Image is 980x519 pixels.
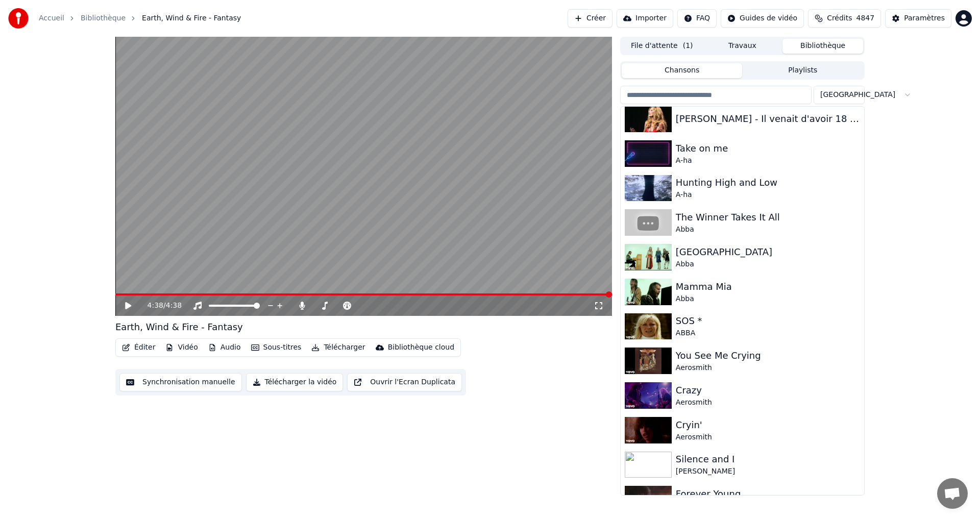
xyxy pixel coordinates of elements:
[676,280,860,294] div: Mamma Mia
[676,418,860,432] div: Cryin'
[782,39,863,54] button: Bibliothèque
[742,63,863,78] button: Playlists
[568,9,612,28] button: Créer
[676,398,860,408] div: Aerosmith
[347,373,462,391] button: Ouvrir l'Ecran Duplicata
[885,9,951,28] button: Paramètres
[676,112,860,126] div: [PERSON_NAME] - Il venait d'avoir 18 ans intégrale
[676,363,860,373] div: Aerosmith
[148,301,172,311] div: /
[820,90,895,100] span: [GEOGRAPHIC_DATA]
[676,156,860,166] div: A-ha
[702,39,783,54] button: Travaux
[827,13,852,23] span: Crédits
[676,349,860,363] div: You See Me Crying
[676,141,860,156] div: Take on me
[676,452,860,466] div: Silence and I
[808,9,881,28] button: Crédits4847
[118,340,159,355] button: Éditer
[204,340,245,355] button: Audio
[676,314,860,328] div: SOS *
[676,259,860,269] div: Abba
[677,9,717,28] button: FAQ
[161,340,202,355] button: Vidéo
[683,41,693,51] span: ( 1 )
[247,340,306,355] button: Sous-titres
[676,432,860,442] div: Aerosmith
[148,301,163,311] span: 4:38
[142,13,241,23] span: Earth, Wind & Fire - Fantasy
[622,39,702,54] button: File d'attente
[676,225,860,235] div: Abba
[676,487,860,501] div: Forever Young
[115,320,243,334] div: Earth, Wind & Fire - Fantasy
[676,328,860,338] div: ABBA
[119,373,242,391] button: Synchronisation manuelle
[904,13,945,23] div: Paramètres
[39,13,64,23] a: Accueil
[937,478,968,509] div: Ouvrir le chat
[721,9,804,28] button: Guides de vidéo
[617,9,673,28] button: Importer
[676,190,860,200] div: A-ha
[8,8,29,29] img: youka
[388,342,454,353] div: Bibliothèque cloud
[676,176,860,190] div: Hunting High and Low
[856,13,875,23] span: 4847
[39,13,241,23] nav: breadcrumb
[307,340,369,355] button: Télécharger
[81,13,126,23] a: Bibliothèque
[676,466,860,477] div: [PERSON_NAME]
[676,383,860,398] div: Crazy
[676,245,860,259] div: [GEOGRAPHIC_DATA]
[676,210,860,225] div: The Winner Takes It All
[166,301,182,311] span: 4:38
[676,294,860,304] div: Abba
[246,373,344,391] button: Télécharger la vidéo
[622,63,743,78] button: Chansons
